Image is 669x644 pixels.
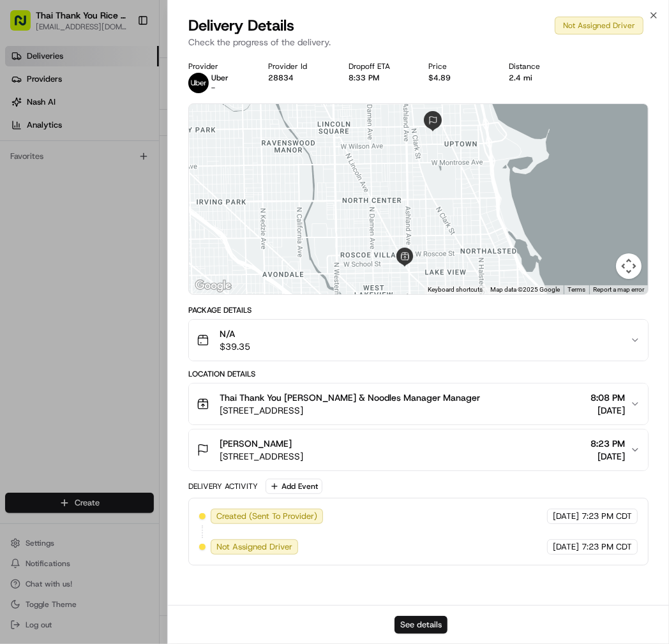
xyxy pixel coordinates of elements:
[13,285,23,296] div: 📗
[8,279,103,302] a: 📗Knowledge Base
[103,279,210,302] a: 💻API Documentation
[13,184,33,205] img: Joana Marie Avellanoza
[189,384,648,424] button: Thai Thank You [PERSON_NAME] & Noodles Manager Manager[STREET_ADDRESS]8:08 PM[DATE]
[590,437,625,450] span: 8:23 PM
[553,511,579,522] span: [DATE]
[582,511,632,522] span: 7:23 PM CDT
[593,286,644,293] a: Report a map error
[429,73,489,83] div: $4.89
[220,437,292,450] span: [PERSON_NAME]
[266,479,322,494] button: Add Event
[509,61,569,71] div: Distance
[269,61,329,71] div: Provider Id
[172,231,176,241] span: •
[57,133,176,144] div: We're available if you need us!
[33,81,211,94] input: Clear
[269,73,294,83] button: 28834
[189,430,648,470] button: [PERSON_NAME][STREET_ADDRESS]8:23 PM[DATE]
[590,450,625,463] span: [DATE]
[13,50,232,70] p: Welcome 👋
[121,284,205,297] span: API Documentation
[40,231,169,241] span: [PERSON_NAME] [PERSON_NAME]
[216,511,317,522] span: Created (Sent To Provider)
[349,61,409,71] div: Dropoff ETA
[217,124,232,140] button: Start new chat
[216,541,292,553] span: Not Assigned Driver
[220,404,480,417] span: [STREET_ADDRESS]
[220,327,250,340] span: N/A
[590,404,625,417] span: [DATE]
[192,278,234,294] a: Open this area in Google Maps (opens a new window)
[127,315,154,325] span: Pylon
[429,61,489,71] div: Price
[27,121,50,144] img: 1727276513143-84d647e1-66c0-4f92-a045-3c9f9f5dfd92
[590,391,625,404] span: 8:08 PM
[188,369,649,379] div: Location Details
[57,121,209,133] div: Start new chat
[13,121,36,144] img: 1736555255976-a54dd68f-1ca7-489b-9aae-adbdc363a1c4
[188,73,209,93] img: uber-new-logo.jpeg
[349,73,409,83] div: 8:33 PM
[40,197,169,207] span: [PERSON_NAME] [PERSON_NAME]
[188,305,649,315] div: Package Details
[179,197,205,207] span: [DATE]
[90,315,154,325] a: Powered byPylon
[211,73,229,83] span: Uber
[616,253,642,279] button: Map camera controls
[172,197,176,207] span: •
[188,61,248,71] div: Provider
[220,450,303,463] span: [STREET_ADDRESS]
[189,320,648,361] button: N/A$39.35
[13,11,38,37] img: Nash
[188,36,649,49] p: Check the progress of the delivery.
[26,284,98,297] span: Knowledge Base
[490,286,560,293] span: Map data ©2025 Google
[509,73,569,83] div: 2.4 mi
[211,83,215,93] span: -
[395,616,447,634] button: See details
[188,481,258,491] div: Delivery Activity
[13,165,86,175] div: Past conversations
[188,15,294,36] span: Delivery Details
[26,197,36,207] img: 1736555255976-a54dd68f-1ca7-489b-9aae-adbdc363a1c4
[220,340,250,353] span: $39.35
[568,286,585,293] a: Terms (opens in new tab)
[179,231,205,241] span: [DATE]
[108,285,118,296] div: 💻
[13,219,33,239] img: Dianne Alexi Soriano
[553,541,579,553] span: [DATE]
[192,278,234,294] img: Google
[26,232,36,242] img: 1736555255976-a54dd68f-1ca7-489b-9aae-adbdc363a1c4
[582,541,632,553] span: 7:23 PM CDT
[220,391,480,404] span: Thai Thank You [PERSON_NAME] & Noodles Manager Manager
[198,162,232,177] button: See all
[428,285,483,294] button: Keyboard shortcuts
